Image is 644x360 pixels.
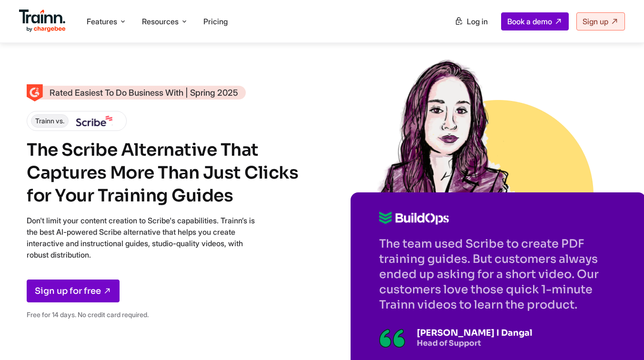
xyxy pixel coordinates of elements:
h1: The Scribe Alternative That Captures More Than Just Clicks for Your Training Guides [27,139,303,207]
img: Sketch of Sabina Rana from Buildops | Scribe Alternative [377,57,515,195]
span: Resources [142,16,179,27]
span: Book a demo [507,17,552,26]
a: Log in [449,13,493,30]
p: The team used Scribe to create PDF training guides. But customers always ended up asking for a sh... [379,236,617,312]
img: Buildops logo [379,211,449,225]
p: [PERSON_NAME] I Dangal [417,328,533,338]
a: Book a demo [501,12,569,30]
a: Rated Easiest To Do Business With | Spring 2025 [27,86,246,100]
a: Sign up [576,12,625,30]
img: Skilljar Alternative - Trainn | High Performer - Customer Education Category [27,84,43,101]
p: Free for 14 days. No credit card required. [27,309,255,320]
img: Illustration of a quotation mark [379,329,405,348]
p: Don't limit your content creation to Scribe's capabilities. Trainn’s is the best AI-powered Scrib... [27,215,255,260]
span: Sign up [583,17,608,26]
span: Log in [467,17,488,26]
a: Pricing [203,17,228,26]
span: Features [87,16,117,27]
iframe: Chat Widget [596,314,644,360]
p: Head of Support [417,338,533,348]
img: Scribe logo [76,116,112,126]
a: Sign up for free [27,280,120,302]
span: Trainn vs. [31,114,69,128]
img: Trainn Logo [19,10,66,32]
